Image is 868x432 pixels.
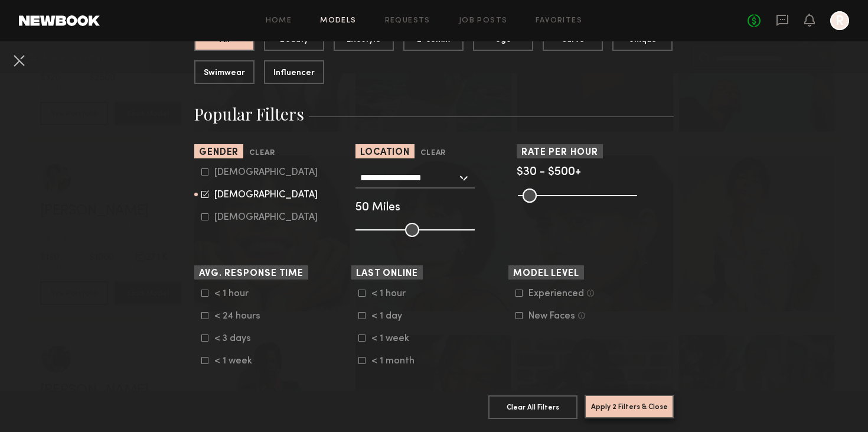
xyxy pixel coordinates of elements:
div: Experienced [528,290,584,297]
a: Job Posts [459,17,508,25]
button: Apply 2 Filters & Close [585,395,674,418]
div: New Faces [528,313,575,320]
button: Clear [420,147,446,160]
div: < 1 week [214,358,260,365]
button: Influencer [264,60,324,84]
div: < 24 hours [214,313,260,320]
div: 50 Miles [355,203,513,213]
span: Rate per Hour [521,148,598,157]
div: < 1 hour [214,290,260,297]
button: Clear All Filters [488,395,577,419]
a: R [830,11,849,30]
a: Home [266,17,292,25]
button: Clear [249,147,275,160]
div: < 1 week [371,335,417,342]
a: Models [320,17,356,25]
h3: Popular Filters [194,103,674,125]
span: Model Level [513,269,579,278]
common-close-button: Cancel [9,51,28,72]
span: Avg. Response Time [199,269,304,278]
div: [DEMOGRAPHIC_DATA] [214,214,318,221]
span: Location [360,148,410,157]
button: Swimwear [194,60,254,84]
button: Cancel [9,51,28,70]
span: $30 - $500+ [517,167,581,178]
div: [DEMOGRAPHIC_DATA] [214,191,318,199]
div: < 3 days [214,335,260,342]
a: Favorites [536,17,582,25]
div: < 1 month [371,358,417,365]
span: Last Online [356,269,418,278]
div: [DEMOGRAPHIC_DATA] [214,169,318,176]
span: Gender [199,148,239,157]
div: < 1 day [371,313,417,320]
div: < 1 hour [371,290,417,297]
a: Requests [385,17,430,25]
